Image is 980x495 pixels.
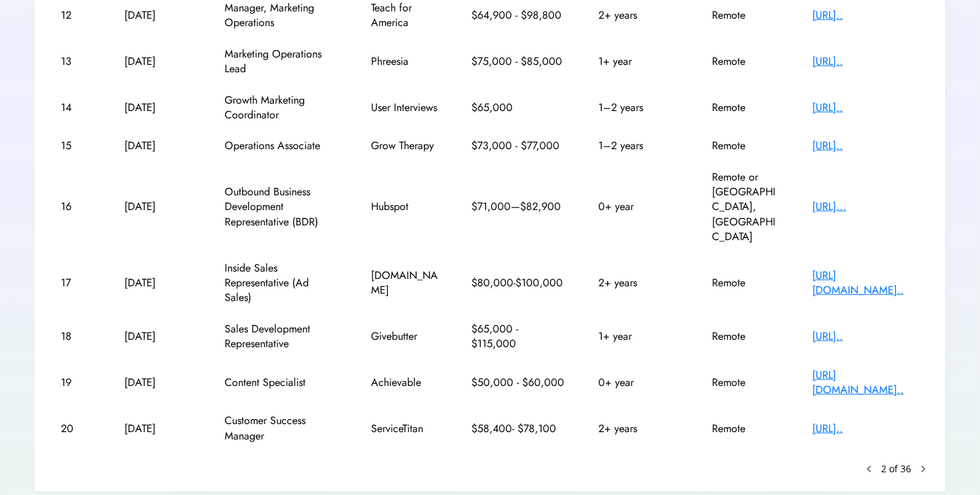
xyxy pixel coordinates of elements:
div: 1–2 years [598,138,679,153]
div: Teach for America [372,1,439,31]
div: [URL].. [812,100,919,115]
div: Remote [712,329,779,344]
div: [DATE] [124,329,191,344]
div: $75,000 - $85,000 [471,54,565,69]
div: [DATE] [124,375,191,390]
div: Inside Sales Representative (Ad Sales) [225,261,338,306]
div: $65,000 - $115,000 [471,322,565,352]
div: $71,000—$82,900 [471,199,565,214]
div: Givebutter [372,329,439,344]
div: [URL].. [812,329,919,344]
div: Phreesia [372,54,439,69]
div: Hubspot [372,199,439,214]
div: [DOMAIN_NAME] [372,268,439,298]
div: Marketing Operations Lead [225,47,338,77]
div: Customer Success Manager [225,413,338,443]
div: Outbound Business Development Representative (BDR) [225,185,338,229]
div: 19 [61,375,91,390]
div: [DATE] [124,421,191,436]
div: [URL].. [812,138,919,153]
div: Remote [712,100,779,115]
div: $50,000 - $60,000 [471,375,565,390]
div: 15 [61,138,91,153]
div: 2+ years [598,8,679,23]
div: 1+ year [598,329,679,344]
div: $58,400- $78,100 [471,421,565,436]
div: [DATE] [124,199,191,214]
button: keyboard_arrow_left [862,462,876,476]
div: Grow Therapy [372,138,439,153]
div: $73,000 - $77,000 [471,138,565,153]
div: [DATE] [124,54,191,69]
div: [URL][DOMAIN_NAME].. [812,368,919,398]
div: [DATE] [124,8,191,23]
div: 18 [61,329,91,344]
div: $65,000 [471,100,565,115]
div: $64,900 - $98,800 [471,8,565,23]
div: 2 of 36 [881,462,911,476]
div: Sales Development Representative [225,322,338,352]
div: $80,000-$100,000 [471,276,565,290]
div: [URL]... [812,199,919,214]
div: Remote [712,8,779,23]
div: 12 [61,8,91,23]
div: 17 [61,276,91,290]
div: Achievable [372,375,439,390]
div: 20 [61,421,91,436]
div: User Interviews [372,100,439,115]
div: [DATE] [124,100,191,115]
div: 0+ year [598,199,679,214]
div: 16 [61,199,91,214]
div: Operations Associate [225,138,338,153]
div: Remote [712,375,779,390]
div: Manager, Marketing Operations [225,1,338,31]
div: Remote [712,54,779,69]
div: Remote [712,138,779,153]
div: Remote [712,276,779,290]
div: 13 [61,54,91,69]
div: 0+ year [598,375,679,390]
div: 2+ years [598,276,679,290]
div: [URL].. [812,54,919,69]
button: chevron_right [916,462,930,476]
div: Remote or [GEOGRAPHIC_DATA], [GEOGRAPHIC_DATA] [712,170,779,245]
div: Content Specialist [225,375,338,390]
div: 2+ years [598,421,679,436]
div: [URL][DOMAIN_NAME].. [812,268,919,298]
div: [URL].. [812,421,919,436]
div: 14 [61,100,91,115]
div: 1+ year [598,54,679,69]
div: [DATE] [124,276,191,290]
div: Remote [712,421,779,436]
div: ServiceTitan [372,421,439,436]
div: 1–2 years [598,100,679,115]
div: [DATE] [124,138,191,153]
div: [URL].. [812,8,919,23]
div: Growth Marketing Coordinator [225,93,338,123]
